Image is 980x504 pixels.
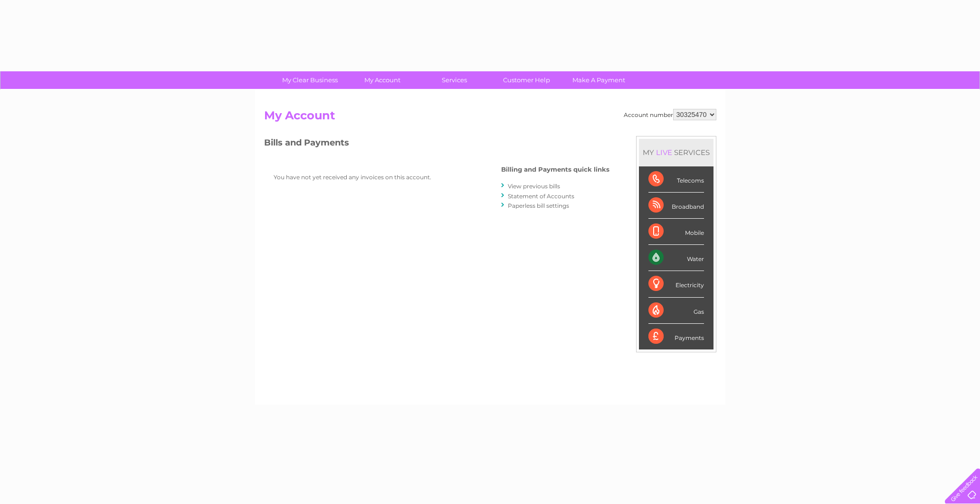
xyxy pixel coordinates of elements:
a: My Account [343,71,421,89]
a: Services [415,71,494,89]
div: LIVE [654,148,674,157]
a: My Clear Business [271,71,349,89]
div: Payments [648,324,704,349]
p: You have not yet received any invoices on this account. [274,173,464,182]
h2: My Account [264,109,716,127]
div: MY SERVICES [639,139,714,166]
h3: Bills and Payments [264,136,609,153]
div: Broadband [648,193,704,219]
div: Telecoms [648,166,704,193]
div: Electricity [648,271,704,297]
h4: Billing and Payments quick links [501,166,609,173]
a: Statement of Accounts [508,193,574,200]
div: Water [648,245,704,271]
a: Customer Help [487,71,566,89]
a: Paperless bill settings [508,202,569,209]
div: Mobile [648,219,704,245]
a: View previous bills [508,183,560,190]
a: Make A Payment [560,71,638,89]
div: Account number [624,109,716,120]
div: Gas [648,298,704,324]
